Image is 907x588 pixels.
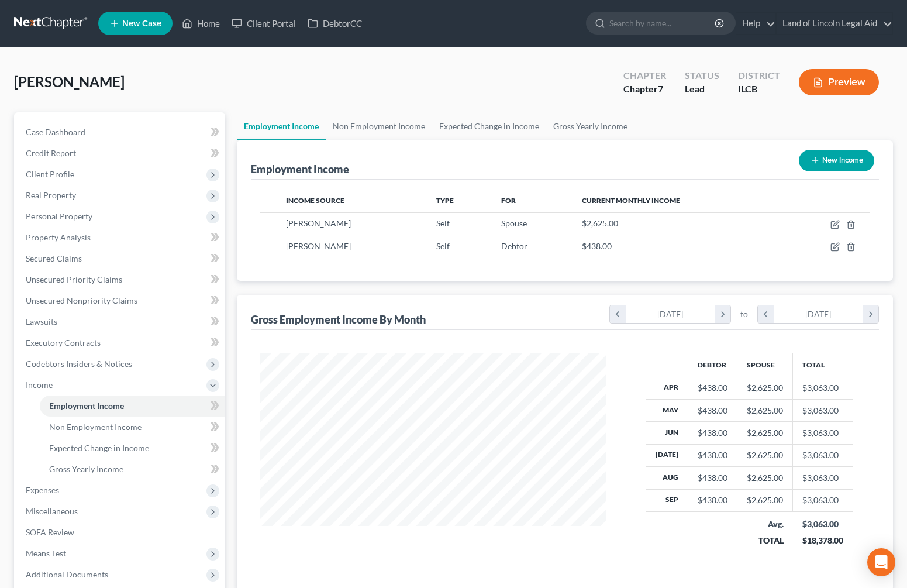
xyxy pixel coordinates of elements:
span: Case Dashboard [26,127,85,137]
span: Miscellaneous [26,506,78,516]
i: chevron_left [610,305,626,323]
div: $2,625.00 [747,405,783,417]
div: $438.00 [698,382,727,394]
span: Self [436,241,450,251]
span: Credit Report [26,148,76,158]
div: Gross Employment Income By Month [251,312,426,326]
span: 7 [658,83,663,94]
div: TOTAL [747,535,784,546]
i: chevron_right [863,305,878,323]
span: Debtor [501,241,527,251]
span: Real Property [26,190,76,200]
span: Unsecured Nonpriority Claims [26,295,137,305]
a: Employment Income [40,396,225,417]
th: [DATE] [646,444,688,466]
div: Status [685,69,719,82]
div: [DATE] [626,305,715,323]
span: New Case [122,19,161,28]
th: May [646,399,688,421]
span: $438.00 [582,241,612,251]
span: $2,625.00 [582,218,618,228]
div: Open Intercom Messenger [867,548,895,576]
a: Property Analysis [16,227,225,248]
span: Income Source [286,196,344,205]
span: Client Profile [26,169,74,179]
span: [PERSON_NAME] [14,73,125,90]
a: Client Portal [226,13,302,34]
div: ILCB [738,82,780,96]
div: $438.00 [698,494,727,506]
td: $3,063.00 [793,467,853,489]
div: $438.00 [698,472,727,484]
span: Unsecured Priority Claims [26,274,122,284]
th: Sep [646,489,688,511]
a: Executory Contracts [16,332,225,353]
a: Non Employment Income [40,417,225,438]
input: Search by name... [609,12,716,34]
span: to [740,308,748,320]
a: Non Employment Income [326,112,432,140]
a: SOFA Review [16,522,225,543]
button: New Income [799,150,874,171]
td: $3,063.00 [793,422,853,444]
span: [PERSON_NAME] [286,241,351,251]
a: Home [176,13,226,34]
a: DebtorCC [302,13,368,34]
div: $438.00 [698,405,727,417]
span: SOFA Review [26,527,74,537]
span: Expenses [26,485,59,495]
div: Chapter [623,82,666,96]
td: $3,063.00 [793,377,853,399]
div: [DATE] [774,305,863,323]
div: Lead [685,82,719,96]
span: Self [436,218,450,228]
span: [PERSON_NAME] [286,218,351,228]
a: Help [736,13,775,34]
td: $3,063.00 [793,444,853,466]
th: Aug [646,467,688,489]
span: Expected Change in Income [49,443,149,453]
a: Gross Yearly Income [546,112,634,140]
th: Jun [646,422,688,444]
div: $438.00 [698,449,727,461]
a: Gross Yearly Income [40,459,225,480]
a: Employment Income [237,112,326,140]
div: $2,625.00 [747,449,783,461]
a: Expected Change in Income [432,112,546,140]
span: Gross Yearly Income [49,464,123,474]
div: $18,378.00 [802,535,843,546]
span: Codebtors Insiders & Notices [26,359,132,369]
span: Executory Contracts [26,338,101,348]
a: Credit Report [16,143,225,164]
div: $2,625.00 [747,382,783,394]
span: For [501,196,516,205]
i: chevron_right [715,305,730,323]
a: Lawsuits [16,311,225,332]
button: Preview [799,69,879,95]
a: Secured Claims [16,248,225,269]
th: Debtor [688,353,737,377]
th: Apr [646,377,688,399]
td: $3,063.00 [793,399,853,421]
span: Property Analysis [26,232,91,242]
div: Chapter [623,69,666,82]
span: Means Test [26,548,66,558]
span: Employment Income [49,401,124,411]
span: Current Monthly Income [582,196,680,205]
div: Employment Income [251,162,349,176]
a: Unsecured Priority Claims [16,269,225,290]
div: $2,625.00 [747,472,783,484]
th: Total [793,353,853,377]
div: Avg. [747,518,784,530]
span: Non Employment Income [49,422,142,432]
span: Secured Claims [26,253,82,263]
div: District [738,69,780,82]
div: $2,625.00 [747,427,783,439]
span: Type [436,196,454,205]
i: chevron_left [758,305,774,323]
a: Land of Lincoln Legal Aid [777,13,892,34]
a: Unsecured Nonpriority Claims [16,290,225,311]
span: Spouse [501,218,527,228]
td: $3,063.00 [793,489,853,511]
th: Spouse [737,353,793,377]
